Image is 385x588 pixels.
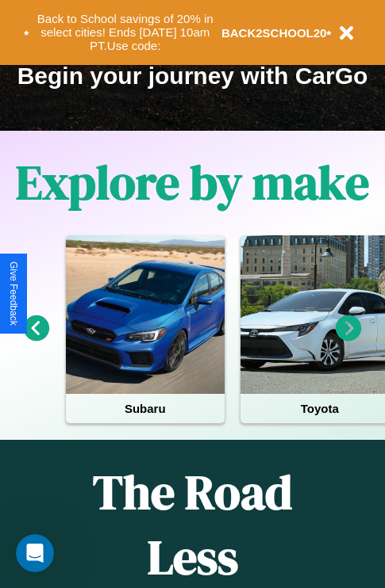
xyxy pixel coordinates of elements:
[221,26,327,40] b: BACK2SCHOOL20
[16,150,369,215] h1: Explore by make
[29,8,221,57] button: Back to School savings of 20% in select cities! Ends [DATE] 10am PT.Use code:
[66,394,225,423] h4: Subaru
[16,534,54,572] iframe: Intercom live chat
[8,262,19,326] div: Give Feedback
